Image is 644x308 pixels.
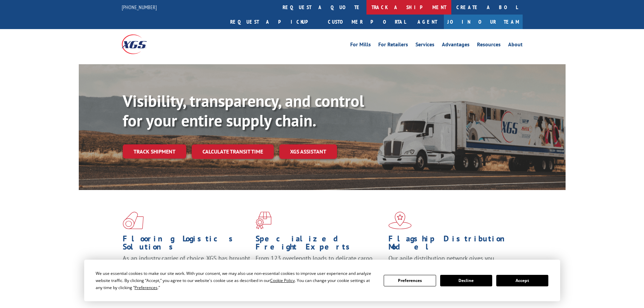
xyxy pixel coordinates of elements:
a: Advantages [442,42,470,49]
p: From 123 overlength loads to delicate cargo, our experienced staff knows the best way to move you... [256,254,383,284]
a: Agent [411,15,444,29]
a: Join Our Team [444,15,523,29]
h1: Flooring Logistics Solutions [123,235,251,254]
div: Cookie Consent Prompt [84,260,560,301]
a: [PHONE_NUMBER] [122,4,157,10]
a: Calculate transit time [192,144,274,159]
button: Accept [496,275,548,286]
span: As an industry carrier of choice, XGS has brought innovation and dedication to flooring logistics... [123,254,250,278]
button: Preferences [384,275,436,286]
h1: Specialized Freight Experts [256,235,383,254]
a: Resources [477,42,501,49]
a: Services [415,42,434,49]
span: Our agile distribution network gives you nationwide inventory management on demand. [388,254,513,270]
a: For Mills [350,42,371,49]
a: Request a pickup [225,15,323,29]
a: Track shipment [123,144,186,159]
img: xgs-icon-total-supply-chain-intelligence-red [123,212,144,229]
a: For Retailers [378,42,408,49]
span: Preferences [135,285,158,290]
button: Decline [440,275,492,286]
b: Visibility, transparency, and control for your entire supply chain. [123,90,364,131]
img: xgs-icon-focused-on-flooring-red [256,212,271,229]
a: Customer Portal [323,15,411,29]
span: Cookie Policy [270,278,295,283]
a: XGS ASSISTANT [279,144,337,159]
img: xgs-icon-flagship-distribution-model-red [388,212,412,229]
div: We use essential cookies to make our site work. With your consent, we may also use non-essential ... [96,270,376,291]
h1: Flagship Distribution Model [388,235,516,254]
a: About [508,42,523,49]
